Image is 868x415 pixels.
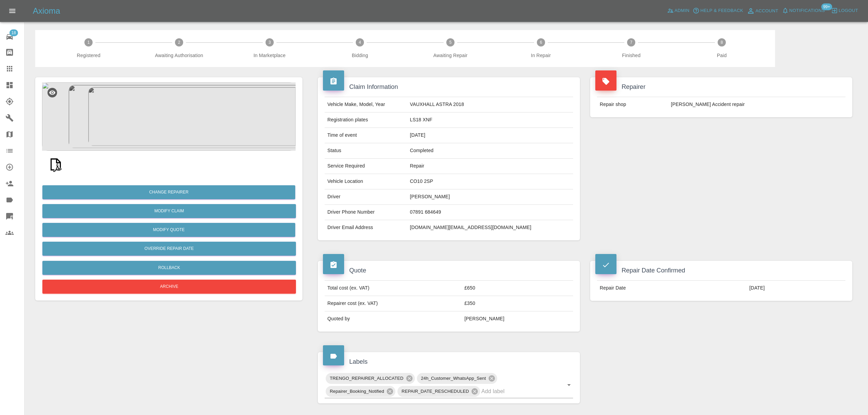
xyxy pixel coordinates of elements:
text: 5 [449,40,452,45]
div: 24h_Customer_WhatsApp_Sent [417,373,497,384]
td: [PERSON_NAME] [462,311,573,326]
button: Modify Quote [42,223,295,237]
h5: Axioma [33,5,60,16]
td: [DATE] [747,281,845,296]
td: LS18 XNF [407,112,573,128]
button: Archive [42,280,296,294]
h4: Repairer [595,82,847,92]
span: In Repair [498,52,583,59]
td: Repairer cost (ex. VAT) [325,296,462,311]
td: 07891 684649 [407,205,573,220]
span: 99+ [821,3,832,10]
input: Add label [481,386,554,397]
span: Awaiting Authorisation [137,52,222,59]
div: TRENGO_REPAIRER_ALLOCATED [326,373,415,384]
span: REPAIR_DATE_RESCHEDULED [397,387,473,395]
td: Driver Phone Number [325,205,407,220]
button: Rollback [42,261,296,275]
td: [DATE] [407,128,573,143]
span: Account [756,7,778,15]
span: Help & Feedback [700,7,743,15]
span: TRENGO_REPAIRER_ALLOCATED [326,374,408,382]
td: Quoted by [325,311,462,326]
td: Service Required [325,159,407,174]
td: Driver [325,189,407,205]
img: 6863c156b8ce06785aeaabd8 [45,153,67,175]
text: 6 [540,40,542,45]
span: Notifications [789,7,825,15]
a: Account [745,5,780,16]
button: Logout [829,5,860,16]
td: £650 [462,281,573,296]
span: Admin [675,7,690,15]
td: Repair Date [597,281,747,296]
td: £350 [462,296,573,311]
td: [DOMAIN_NAME][EMAIL_ADDRESS][DOMAIN_NAME] [407,220,573,235]
span: Registered [46,52,131,59]
button: Notifications [780,5,827,16]
h4: Claim Information [323,82,575,92]
td: Repair [407,159,573,174]
td: Driver Email Address [325,220,407,235]
span: 24h_Customer_WhatsApp_Sent [417,374,490,382]
a: Admin [665,5,691,16]
td: Time of event [325,128,407,143]
a: Modify Claim [42,204,296,218]
td: VAUXHALL ASTRA 2018 [407,97,573,112]
span: Finished [589,52,674,59]
button: Open drawer [4,3,21,19]
text: 2 [178,40,180,45]
img: 361db85c-0f46-49c7-808c-f46822c08c22 [42,82,296,151]
td: Completed [407,143,573,159]
h4: Quote [323,266,575,275]
span: In Marketplace [227,52,312,59]
button: Open [564,380,574,390]
td: [PERSON_NAME] Accident repair [668,97,845,112]
span: Bidding [317,52,403,59]
td: Status [325,143,407,159]
td: Repair shop [597,97,668,112]
span: Paid [679,52,764,59]
span: 18 [9,29,18,36]
text: 7 [630,40,633,45]
span: Repairer_Booking_Notified [326,387,388,395]
td: CO10 2SP [407,174,573,189]
div: REPAIR_DATE_RESCHEDULED [397,386,480,397]
td: [PERSON_NAME] [407,189,573,205]
td: Vehicle Make, Model, Year [325,97,407,112]
text: 8 [721,40,723,45]
div: Repairer_Booking_Notified [326,386,395,397]
text: 4 [359,40,361,45]
span: Logout [839,7,858,15]
td: Vehicle Location [325,174,407,189]
td: Total cost (ex. VAT) [325,281,462,296]
button: Change Repairer [42,185,295,199]
button: Help & Feedback [691,5,745,16]
td: Registration plates [325,112,407,128]
text: 1 [87,40,90,45]
span: Awaiting Repair [408,52,493,59]
h4: Repair Date Confirmed [595,266,847,275]
text: 3 [268,40,271,45]
h4: Labels [323,357,575,366]
button: Override Repair Date [42,242,296,256]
